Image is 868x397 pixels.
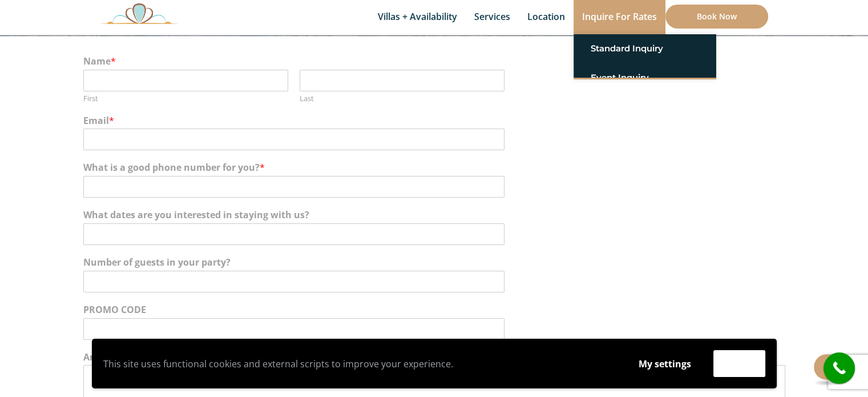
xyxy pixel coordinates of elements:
[103,355,616,372] p: This site uses functional cookies and external scripts to improve your experience.
[300,94,504,103] label: Last
[83,256,785,268] label: Number of guests in your party?
[83,55,785,67] label: Name
[83,94,288,103] label: First
[823,352,855,384] a: call
[665,5,768,29] a: Book Now
[628,351,702,377] button: My settings
[83,304,785,316] label: PROMO CODE
[83,162,785,174] label: What is a good phone number for you?
[83,209,785,221] label: What dates are you interested in staying with us?
[83,115,785,127] label: Email
[826,355,852,381] i: call
[100,3,178,24] img: Awesome Logo
[591,67,699,88] a: Event Inquiry
[713,350,765,377] button: Accept
[591,38,699,59] a: Standard Inquiry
